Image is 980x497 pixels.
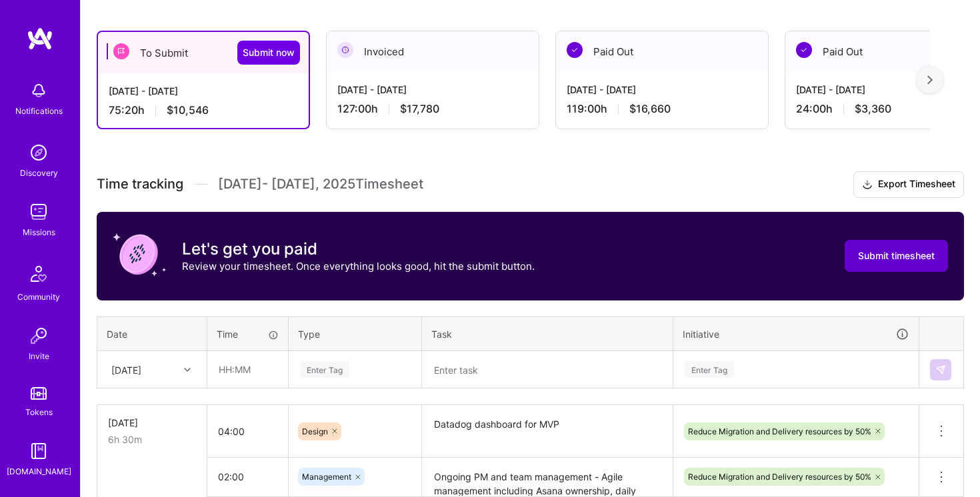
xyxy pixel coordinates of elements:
img: Invoiced [337,42,353,58]
span: Design [302,426,328,436]
div: Time [217,327,279,341]
div: Invoiced [327,31,539,72]
div: [DATE] - [DATE] [337,83,528,97]
div: [DOMAIN_NAME] [7,464,71,478]
div: Community [17,290,60,304]
th: Type [289,316,422,351]
span: [DATE] - [DATE] , 2025 Timesheet [218,176,423,193]
span: $16,660 [629,102,671,116]
span: $3,360 [855,102,891,116]
span: $10,546 [167,103,209,117]
img: Community [23,258,55,290]
p: Review your timesheet. Once everything looks good, hit the submit button. [182,259,535,273]
div: Enter Tag [300,359,349,380]
i: icon Download [862,178,873,192]
div: 6h 30m [108,432,196,446]
div: Enter Tag [685,359,734,380]
input: HH:MM [207,459,288,494]
div: Initiative [683,326,909,342]
div: 75:20 h [109,103,298,117]
span: Management [302,472,351,482]
div: Paid Out [556,31,768,72]
img: To Submit [113,43,129,59]
th: Task [422,316,673,351]
button: Export Timesheet [853,171,964,198]
input: HH:MM [208,352,287,387]
span: $17,780 [400,102,439,116]
textarea: Datadog dashboard for MVP [423,406,671,456]
div: To Submit [98,32,309,73]
img: right [927,75,933,85]
div: Notifications [15,104,63,118]
div: 119:00 h [567,102,757,116]
button: Submit now [237,41,300,65]
div: [DATE] [108,416,196,430]
img: discovery [25,139,52,166]
div: Discovery [20,166,58,180]
span: Reduce Migration and Delivery resources by 50% [688,472,871,482]
img: coin [113,228,166,281]
div: 127:00 h [337,102,528,116]
div: Tokens [25,405,53,419]
th: Date [97,316,207,351]
button: Submit timesheet [845,240,948,272]
img: Submit [935,364,946,375]
img: logo [27,27,53,51]
img: guide book [25,438,52,464]
div: Invite [29,349,49,363]
img: Invite [25,322,52,349]
img: Paid Out [567,42,583,58]
img: bell [25,77,52,104]
div: Missions [23,225,55,239]
i: icon Chevron [184,366,191,373]
img: teamwork [25,199,52,225]
textarea: Ongoing PM and team management - Agile management including Asana ownership, daily evals, ongoing... [423,459,671,496]
span: Submit timesheet [858,249,935,262]
span: Time tracking [97,176,183,193]
img: tokens [31,387,47,400]
span: Submit now [243,46,295,59]
h3: Let's get you paid [182,239,535,259]
img: Paid Out [796,42,812,58]
div: [DATE] - [DATE] [567,83,757,97]
input: HH:MM [207,414,288,449]
div: [DATE] - [DATE] [109,84,298,98]
span: Reduce Migration and Delivery resources by 50% [688,426,871,436]
div: [DATE] [111,362,141,376]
